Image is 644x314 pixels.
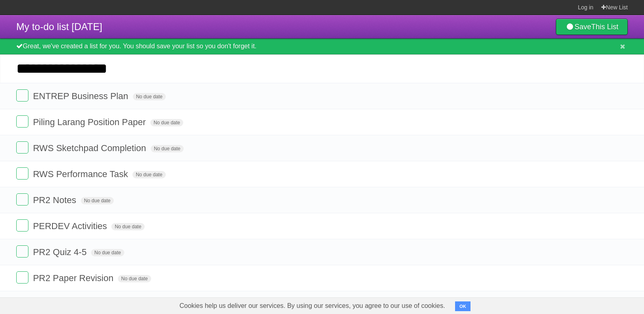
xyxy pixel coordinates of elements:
[91,249,124,256] span: No due date
[16,219,28,232] label: Done
[151,145,184,152] span: No due date
[16,193,28,206] label: Done
[33,169,130,179] span: RWS Performance Task
[33,273,115,283] span: PR2 Paper Revision
[556,19,628,35] a: SaveThis List
[16,89,28,102] label: Done
[591,23,618,31] b: This List
[33,247,89,257] span: PR2 Quiz 4-5
[455,301,471,311] button: OK
[16,167,28,180] label: Done
[81,197,114,204] span: No due date
[171,298,453,314] span: Cookies help us deliver our services. By using our services, you agree to our use of cookies.
[33,221,109,231] span: PERDEV Activities
[16,245,28,258] label: Done
[33,143,148,153] span: RWS Sketchpad Completion
[150,119,183,126] span: No due date
[33,195,78,205] span: PR2 Notes
[111,223,144,230] span: No due date
[16,21,102,32] span: My to-do list [DATE]
[33,117,148,127] span: Piling Larang Position Paper
[133,93,166,100] span: No due date
[16,271,28,284] label: Done
[33,91,130,101] span: ENTREP Business Plan
[16,141,28,154] label: Done
[16,115,28,128] label: Done
[132,171,165,178] span: No due date
[118,275,151,282] span: No due date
